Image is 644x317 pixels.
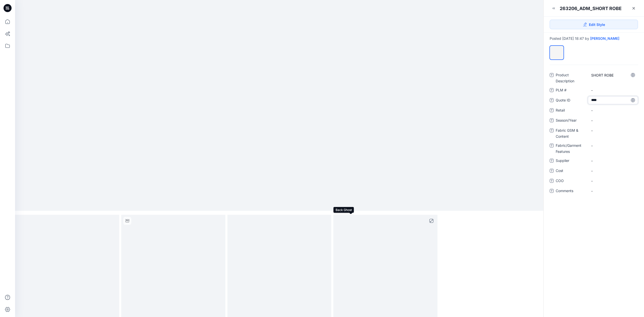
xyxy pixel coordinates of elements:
[591,118,635,123] span: -
[556,158,586,165] span: Supplier
[556,178,586,185] span: COO
[556,117,586,124] span: Season/Year
[591,178,635,184] span: -
[591,108,635,113] span: -
[630,4,638,12] a: Close Style Presentation
[556,127,586,139] span: Fabric GSM & Content
[556,188,586,195] span: Comments
[550,46,564,60] div: SOFT SILVER
[591,128,635,133] span: -
[591,88,635,93] span: -
[550,20,638,29] a: Edit Style
[556,87,586,94] span: PLM #
[550,37,638,41] div: Posted [DATE] 18:47 by
[556,168,586,175] span: Cost
[560,5,622,12] div: 263206_ADM_SHORT ROBE
[591,188,635,194] span: -
[591,168,635,173] span: -
[556,107,586,114] span: Retail
[556,72,586,84] span: Product Description
[590,37,619,41] a: [PERSON_NAME]
[591,73,635,78] span: SHORT ROBE
[427,217,435,225] button: full screen
[591,143,635,148] span: -
[556,97,586,104] span: Quote ID
[589,22,605,27] span: Edit Style
[556,143,586,155] span: Fabric/Garment Features
[550,4,558,12] button: Minimize
[591,158,635,163] span: -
